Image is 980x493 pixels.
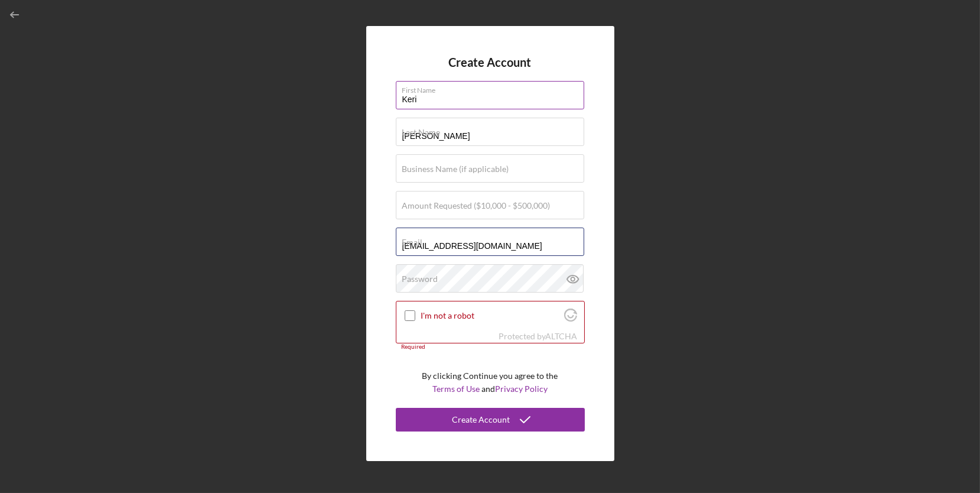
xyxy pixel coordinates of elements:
label: Password [402,274,438,284]
h4: Create Account [449,56,532,69]
label: Business Name (if applicable) [402,164,509,174]
a: Visit Altcha.org [545,331,577,341]
a: Terms of Use [432,384,480,394]
div: Protected by [499,332,577,341]
button: Create Account [396,408,585,432]
div: Required [396,343,585,351]
a: Visit Altcha.org [564,313,577,323]
p: By clicking Continue you agree to the and [422,369,558,396]
label: Email [402,238,423,247]
label: First Name [402,82,584,95]
a: Privacy Policy [495,384,548,394]
label: Amount Requested ($10,000 - $500,000) [402,201,551,210]
div: Create Account [452,408,510,432]
label: Last Name [402,128,441,137]
label: I'm not a robot [421,311,561,320]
